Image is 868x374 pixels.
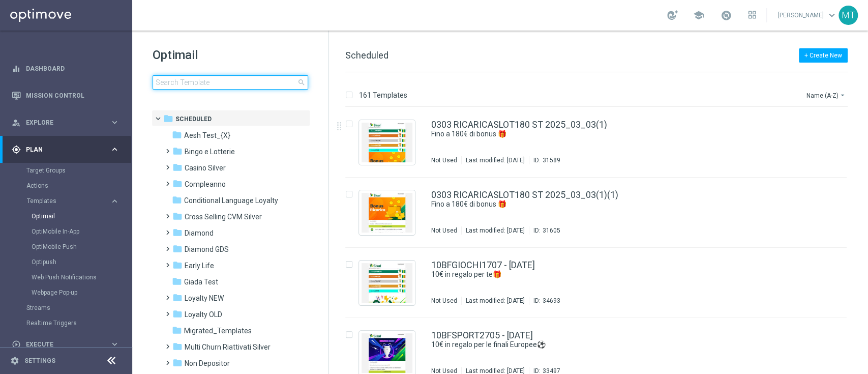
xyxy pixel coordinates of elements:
[431,190,618,199] a: 0303 RICARICASLOT180 ST 2025_03_03(1)(1)
[110,196,119,206] i: keyboard_arrow_right
[110,145,119,154] i: keyboard_arrow_right
[431,120,607,129] a: 0303 RICARICASLOT180 ST 2025_03_03(1)
[826,10,837,21] span: keyboard_arrow_down
[362,193,412,233] img: 31605.jpeg
[529,226,560,235] div: ID:
[462,226,529,235] div: Last modified: [DATE]
[26,341,110,348] span: Execute
[431,129,781,139] a: Fino a 180€ di bonus 🎁​
[839,91,847,99] i: arrow_drop_down
[32,273,106,281] a: Web Push Notifications
[543,226,560,235] div: 31605
[335,178,866,248] div: Press SPACE to select this row.
[32,239,131,254] div: OptiMobile Push
[172,260,183,270] i: folder
[32,289,106,297] a: Webpage Pop-up
[172,341,183,352] i: folder
[172,162,183,172] i: folder
[110,339,119,349] i: keyboard_arrow_right
[32,243,106,251] a: OptiMobile Push
[431,226,457,235] div: Not Used
[431,331,533,340] a: 10BFSPORT2705 - [DATE]
[839,6,858,25] div: MT
[12,118,110,127] div: Explore
[185,359,230,368] span: Non Depositor
[543,156,560,164] div: 31589
[12,55,119,82] div: Dashboard
[24,358,55,364] a: Settings
[799,48,848,63] button: + Create New
[184,326,252,335] span: Migrated_Templates
[185,294,224,303] span: Loyalty NEW
[185,245,229,254] span: Diamond GDS
[172,358,183,368] i: folder
[26,319,106,327] a: Realtime Triggers
[172,130,182,140] i: folder
[184,196,278,205] span: Conditional Language Loyalty
[26,300,131,315] div: Streams
[26,147,110,153] span: Plan
[431,340,804,350] div: 10€ in regalo per le finali Europee⚽
[431,340,781,350] a: 10€ in regalo per le finali Europee⚽
[11,146,120,154] div: gps_fixed Plan keyboard_arrow_right
[11,340,120,349] button: play_circle_outline Execute keyboard_arrow_right
[32,209,131,224] div: Optimail
[26,182,106,190] a: Actions
[184,131,230,140] span: Aesh Test_{X}
[543,297,560,305] div: 34693
[11,65,120,73] button: equalizer Dashboard
[12,340,21,349] i: play_circle_outline
[27,198,100,204] span: Templates
[32,212,106,220] a: Optimail
[172,227,183,238] i: folder
[297,78,306,87] span: search
[26,193,131,300] div: Templates
[172,195,182,205] i: folder
[26,163,131,178] div: Target Groups
[163,113,173,124] i: folder
[11,92,120,100] button: Mission Control
[172,211,183,221] i: folder
[11,119,120,127] button: person_search Explore keyboard_arrow_right
[26,315,131,331] div: Realtime Triggers
[153,47,308,63] h1: Optimail
[12,64,21,73] i: equalizer
[335,107,866,178] div: Press SPACE to select this row.
[26,304,106,312] a: Streams
[185,180,226,189] span: Compleanno
[172,276,182,286] i: folder
[26,197,120,205] div: Templates keyboard_arrow_right
[431,261,535,270] a: 10BFGIOCHI1707 - [DATE]
[32,270,131,285] div: Web Push Notifications
[185,261,214,270] span: Early Life
[26,82,119,109] a: Mission Control
[12,145,110,154] div: Plan
[529,297,560,305] div: ID:
[26,120,110,126] span: Explore
[185,147,235,156] span: Bingo e Lotterie
[345,50,388,61] span: Scheduled
[172,179,183,189] i: folder
[172,309,183,319] i: folder
[153,75,308,90] input: Search Template
[175,114,212,124] span: Scheduled
[26,166,106,175] a: Target Groups
[462,156,529,164] div: Last modified: [DATE]
[110,118,119,127] i: keyboard_arrow_right
[185,310,222,319] span: Loyalty OLD
[185,212,262,221] span: Cross Selling CVM Silver
[362,263,412,303] img: 34693.jpeg
[335,248,866,318] div: Press SPACE to select this row.
[362,333,412,373] img: 33497.jpeg
[431,156,457,164] div: Not Used
[185,163,226,172] span: Casino Silver
[805,89,848,101] button: Name (A-Z)arrow_drop_down
[431,270,781,279] a: 10€ in regalo per te🎁
[32,258,106,266] a: Optipush
[431,270,804,279] div: 10€ in regalo per te🎁
[32,285,131,300] div: Webpage Pop-up
[172,325,182,335] i: folder
[693,10,704,21] span: school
